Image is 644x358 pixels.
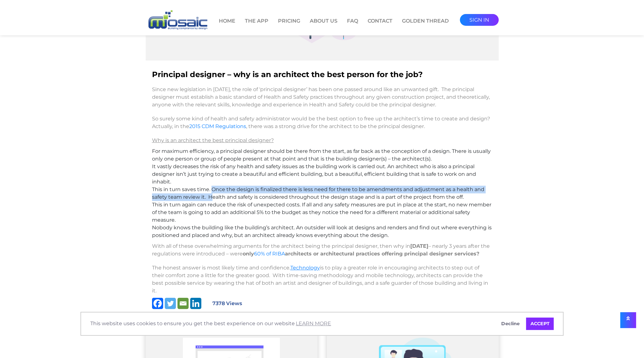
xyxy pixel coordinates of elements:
strong: only architects or architectural practices offering principal designer services? [243,251,479,257]
a: Golden Thread [402,17,449,35]
p: Since new legislation in [DATE], the role of ‘principal designer’ has been one passed around like... [152,82,492,112]
p: 7378 Views [203,298,242,309]
u: Why is an architect the best principal designer? [152,137,274,143]
img: logo [146,9,209,31]
a: sign in [460,14,499,26]
a: FAQ [347,17,358,35]
a: Contact [368,17,392,35]
a: Twitter [165,298,176,309]
a: About Us [310,17,337,35]
p: With all of these overwhelming arguments for the architect being the principal designer, then why... [152,239,492,261]
a: Facebook [152,298,163,309]
a: Linkedin [190,298,201,309]
p: So surely some kind of health and safety administrator would be the best option to free up the ar... [152,112,492,133]
a: deny cookies [497,318,524,330]
iframe: Chat [617,329,639,353]
a: Pricing [278,17,300,35]
li: For maximum efficiency, a principal designer should be there from the start, as far back as the c... [152,147,492,163]
strong: [DATE] [410,243,428,249]
p: The honest answer is most likely time and confidence. is to play a greater role in encouraging ar... [152,261,492,298]
li: Nobody knows the building like the building’s architect. An outsider will look at designs and ren... [152,224,492,239]
h4: Principal designer – why is an architect the best person for the job? [152,67,492,82]
li: This in turn saves time. Once the design is finalized there is less need for there to be amendmen... [152,186,492,201]
a: allow cookies [526,318,554,330]
div: cookieconsent [80,312,564,336]
a: Email [177,298,189,309]
a: Technology [290,265,320,271]
a: 60% of RIBA [254,251,285,257]
a: The App [245,17,268,35]
li: It vastly decreases the risk of any health and safety issues as the building work is carried out.... [152,163,492,186]
a: learn more about cookies [295,319,332,328]
li: This in turn again can reduce the risk of unexpected costs. If all and any safety measures are pu... [152,201,492,224]
span: This website uses cookies to ensure you get the best experience on our website [90,319,492,328]
a: 2015 CDM Regulations [189,123,246,129]
a: Home [219,17,235,35]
